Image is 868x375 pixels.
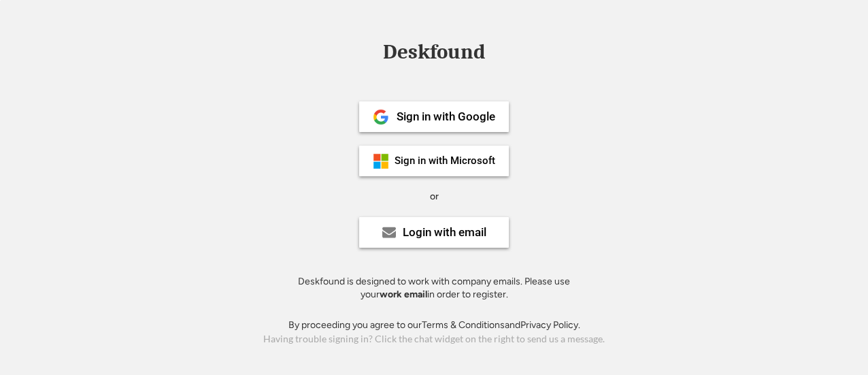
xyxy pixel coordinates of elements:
[395,156,495,166] div: Sign in with Microsoft
[403,227,486,238] div: Login with email
[281,275,587,301] div: Deskfound is designed to work with company emails. Please use your in order to register.
[520,319,580,331] a: Privacy Policy.
[422,319,505,331] a: Terms & Conditions
[373,153,389,169] img: ms-symbollockup_mssymbol_19.png
[376,42,492,63] div: Deskfound
[380,289,427,300] strong: work email
[288,319,580,332] div: By proceeding you agree to our and
[430,190,439,203] div: or
[373,109,389,125] img: 1024px-Google__G__Logo.svg.png
[397,111,495,123] div: Sign in with Google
